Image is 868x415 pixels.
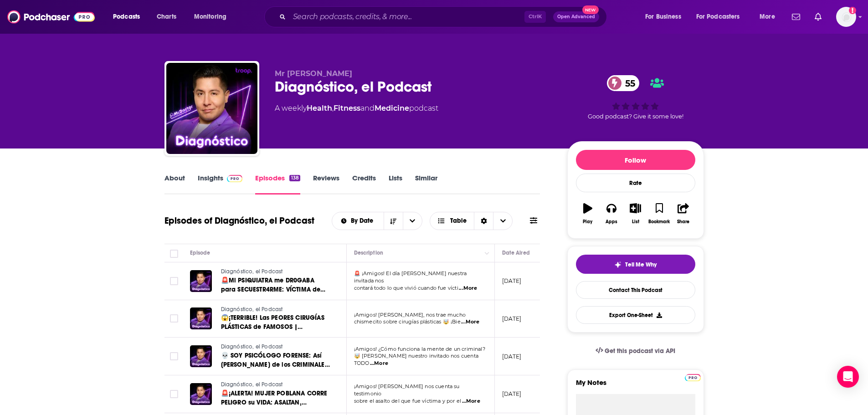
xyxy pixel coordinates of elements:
button: open menu [107,10,152,24]
a: 🚨¡ALERTA! MUJER POBLANA CORRE PELIGRO su VIDA: ASALTAN, ATROPELLAN y AMENAZAN | #Diagnóstico 127 [221,389,330,407]
button: open menu [753,10,786,24]
a: Contact This Podcast [576,281,695,299]
span: Toggle select row [170,314,178,323]
a: 💀 SOY PSICÓLOGO FORENSE: Así [PERSON_NAME] de los CRIMINALES | #Diagnóstico 128 | Mr [PERSON_NAME] [221,351,330,369]
span: New [582,5,599,14]
span: Toggle select row [170,352,178,360]
img: User Profile [836,7,856,27]
button: Play [576,197,600,230]
span: ¡Amigos! [PERSON_NAME] nos cuenta su testimonio [354,383,460,397]
img: Podchaser Pro [685,374,701,381]
img: Podchaser Pro [227,175,243,182]
a: Episodes138 [255,174,300,195]
span: 😱¡TERRIBLE! Las PEORES CIRUGÍAS PLÁSTICAS de FAMOSOS | #Diagnóstico 129 | Mr [PERSON_NAME] [221,314,324,349]
p: [DATE] [502,353,522,360]
button: Sort Direction [384,212,403,230]
span: For Business [645,10,681,23]
span: Diagnóstico, el Podcast [221,306,283,313]
span: sobre el asalto del que fue víctima y por el [354,398,462,404]
div: 138 [289,175,300,181]
span: Logged in as PTEPR25 [836,7,856,27]
button: tell me why sparkleTell Me Why [576,255,695,274]
span: For Podcasters [696,10,740,23]
div: Date Aired [502,247,530,258]
svg: Add a profile image [849,7,856,14]
span: ¡Amigos! [PERSON_NAME], nos trae mucho [354,312,466,318]
a: About [164,174,185,195]
div: Open Intercom Messenger [837,366,859,388]
a: Health [307,104,332,113]
span: Diagnóstico, el Podcast [221,381,283,388]
span: By Date [351,218,376,224]
button: List [623,197,647,230]
span: Open Advanced [557,15,595,19]
div: Episode [190,247,211,258]
span: contará todo lo que vivió cuando fue vícti [354,285,458,291]
a: 55 [607,75,640,91]
span: Tell Me Why [625,261,657,268]
a: Diagnóstico, el Podcast [221,343,330,351]
span: Table [450,218,467,224]
a: 🚨Mi PSIQUIATRA me DR0GABA para SECUESTR4RME: VÍCTIMA de [PERSON_NAME] | Diagnóstico 130 | Mr Doctor [221,276,330,294]
a: Similar [415,174,437,195]
span: 🚨 ¡Amigos! El día [PERSON_NAME] nuestra invitada nos [354,270,467,284]
div: 55Good podcast? Give it some love! [567,69,704,126]
img: tell me why sparkle [614,261,621,268]
a: InsightsPodchaser Pro [198,174,243,195]
button: Export One-Sheet [576,306,695,324]
span: Get this podcast via API [605,347,675,355]
span: 💀 SOY PSICÓLOGO FORENSE: Así [PERSON_NAME] de los CRIMINALES | #Diagnóstico 128 | Mr [PERSON_NAME] [221,352,330,387]
div: Description [354,247,383,258]
img: Diagnóstico, el Podcast [166,63,257,154]
h1: Episodes of Diagnóstico, el Podcast [164,215,314,226]
div: Sort Direction [474,212,493,230]
span: ¡Amigos! ¿Cómo funciona la mente de un criminal? [354,346,485,352]
div: List [632,219,639,225]
button: Column Actions [482,248,493,259]
span: ...More [462,398,480,405]
span: , [332,104,334,113]
button: open menu [403,212,422,230]
button: Bookmark [647,197,671,230]
button: Share [671,197,695,230]
span: Diagnóstico, el Podcast [221,268,283,275]
button: Choose View [430,212,513,230]
a: Medicine [375,104,409,113]
div: Apps [606,219,617,225]
a: Lists [389,174,402,195]
span: Ctrl K [524,11,546,23]
button: Follow [576,150,695,170]
span: Monitoring [194,10,226,23]
a: Show notifications dropdown [788,9,804,25]
span: Charts [157,10,176,23]
button: Show profile menu [836,7,856,27]
p: [DATE] [502,390,522,398]
img: Podchaser - Follow, Share and Rate Podcasts [7,8,95,26]
div: Rate [576,174,695,192]
button: open menu [639,10,693,24]
span: Toggle select row [170,277,178,285]
a: Diagnóstico, el Podcast [221,381,330,389]
div: A weekly podcast [275,103,438,114]
span: More [760,10,775,23]
button: open menu [332,218,384,224]
label: My Notes [576,378,695,394]
span: Toggle select row [170,390,178,398]
span: chismecito sobre cirugías plásticas 🤯 ¡Bie [354,318,461,325]
a: Reviews [313,174,339,195]
div: Search podcasts, credits, & more... [273,6,616,27]
a: Diagnóstico, el Podcast [221,306,330,314]
span: Diagnóstico, el Podcast [221,343,283,350]
a: Credits [352,174,376,195]
button: open menu [690,10,753,24]
span: 🤯 [PERSON_NAME] nuestro invitado nos cuenta TODO [354,353,478,366]
a: Charts [151,10,182,24]
div: Bookmark [648,219,670,225]
div: Share [677,219,689,225]
a: Show notifications dropdown [811,9,825,25]
span: ...More [459,285,477,292]
span: Mr [PERSON_NAME] [275,69,352,78]
a: Diagnóstico, el Podcast [221,268,330,276]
